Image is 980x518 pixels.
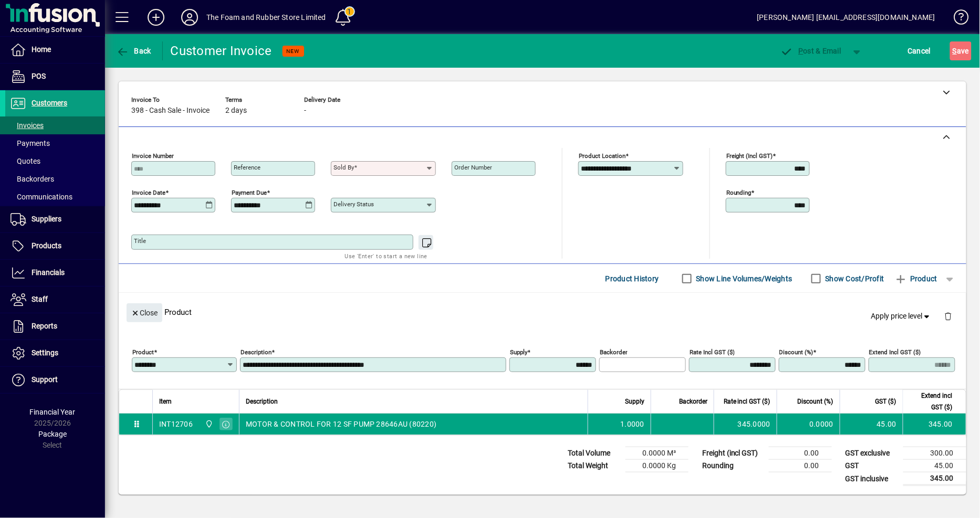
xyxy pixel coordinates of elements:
span: 1.0000 [621,419,645,429]
a: Support [5,367,105,393]
div: 345.0000 [721,419,770,429]
mat-label: Product [132,348,154,356]
button: Cancel [905,41,934,60]
mat-label: Payment due [232,189,267,196]
td: 0.0000 M³ [625,447,689,460]
span: Back [116,47,151,55]
span: S [953,47,957,55]
span: Reports [32,322,57,330]
button: Profile [173,8,206,27]
td: 45.00 [903,460,966,472]
td: 300.00 [903,447,966,460]
td: Freight (incl GST) [697,447,769,460]
span: Staff [32,295,48,303]
span: 2 days [225,107,247,115]
mat-hint: Use 'Enter' to start a new line [345,250,428,262]
mat-label: Freight (incl GST) [726,152,773,160]
mat-label: Extend incl GST ($) [869,348,921,356]
td: 0.00 [769,447,832,460]
span: - [304,107,306,115]
span: GST ($) [875,396,896,407]
span: Customers [32,99,67,107]
a: Communications [5,188,105,206]
span: Invoices [11,121,44,130]
div: Customer Invoice [171,43,272,59]
button: Product [890,269,943,288]
span: Home [32,45,51,54]
button: Save [950,41,972,60]
mat-label: Order number [454,164,492,171]
mat-label: Title [134,237,146,245]
app-page-header-button: Back [105,41,163,60]
td: GST exclusive [840,447,903,460]
span: Foam & Rubber Store [202,418,214,430]
button: Product History [601,269,663,288]
a: Home [5,37,105,63]
button: Delete [936,303,961,329]
span: ave [953,43,969,59]
span: Description [246,396,278,407]
span: Extend incl GST ($) [910,390,953,413]
mat-label: Rounding [726,189,752,196]
span: Backorders [11,175,54,183]
mat-label: Sold by [333,164,354,171]
span: Financial Year [30,408,76,416]
span: P [799,47,804,55]
span: MOTOR & CONTROL FOR 12 SF PUMP 28646AU (80220) [246,419,437,429]
mat-label: Invoice number [132,152,174,160]
label: Show Line Volumes/Weights [694,273,793,284]
span: Suppliers [32,215,61,223]
a: Products [5,233,105,259]
span: 398 - Cash Sale - Invoice [131,107,210,115]
span: Cancel [908,43,931,59]
app-page-header-button: Close [124,308,165,317]
mat-label: Rate incl GST ($) [690,348,735,356]
td: GST inclusive [840,472,903,485]
a: Invoices [5,117,105,134]
span: Communications [11,193,72,201]
td: 0.0000 Kg [625,460,689,472]
span: Discount (%) [798,396,833,407]
a: Reports [5,313,105,340]
span: Product [895,270,937,287]
button: Close [127,303,162,322]
td: Total Weight [562,460,625,472]
mat-label: Product location [579,152,625,160]
span: Close [131,304,158,322]
button: Post & Email [775,41,847,60]
span: Item [159,396,172,407]
div: The Foam and Rubber Store Limited [206,9,326,26]
span: ost & Email [780,47,841,55]
td: Total Volume [562,447,625,460]
a: Quotes [5,152,105,170]
button: Back [113,41,154,60]
span: Package [38,430,67,438]
app-page-header-button: Delete [936,311,961,321]
a: Knowledge Base [946,2,967,36]
a: Settings [5,340,105,366]
button: Add [139,8,173,27]
span: Apply price level [871,311,932,322]
a: Suppliers [5,206,105,232]
span: Quotes [11,157,40,165]
td: 0.0000 [777,414,840,435]
div: INT12706 [159,419,193,429]
td: 0.00 [769,460,832,472]
span: NEW [287,48,300,55]
td: 345.00 [903,472,966,485]
span: Backorder [679,396,707,407]
span: Product History [606,270,659,287]
span: Rate incl GST ($) [724,396,770,407]
td: Rounding [697,460,769,472]
mat-label: Delivery status [333,200,374,208]
a: POS [5,64,105,90]
span: Settings [32,348,58,357]
div: [PERSON_NAME] [EMAIL_ADDRESS][DOMAIN_NAME] [757,9,935,26]
mat-label: Supply [510,348,527,356]
label: Show Cost/Profit [823,273,884,284]
mat-label: Discount (%) [779,348,814,356]
mat-label: Invoice date [132,189,165,196]
mat-label: Description [241,348,272,356]
td: GST [840,460,903,472]
span: Products [32,241,61,250]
